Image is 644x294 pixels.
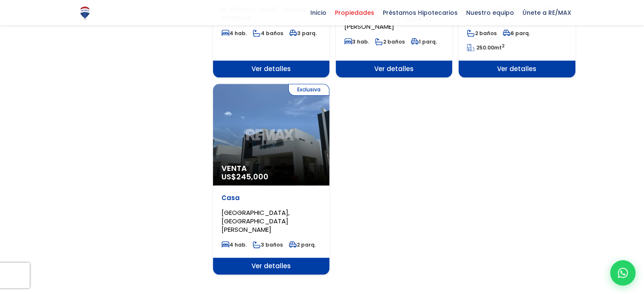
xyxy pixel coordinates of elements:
span: Propiedades [331,6,379,19]
span: 4 hab. [221,30,247,37]
span: 1 parq. [411,38,437,45]
img: Logo de REMAX [77,5,92,20]
span: 2 parq. [289,241,316,248]
span: Ver detalles [336,60,452,77]
span: Ver detalles [213,258,329,275]
span: US$ [221,171,268,182]
a: Exclusiva Venta US$245,000 Casa [GEOGRAPHIC_DATA], [GEOGRAPHIC_DATA][PERSON_NAME] 4 hab. 3 baños ... [213,84,329,275]
span: Venta [221,164,321,173]
span: Ver detalles [459,60,575,77]
span: 2 baños [467,30,497,37]
span: 3 hab. [344,38,369,45]
span: 4 hab. [221,241,247,248]
span: 4 baños [253,30,283,37]
span: [GEOGRAPHIC_DATA], [GEOGRAPHIC_DATA][PERSON_NAME] [221,208,290,234]
sup: 2 [502,43,505,49]
span: Préstamos Hipotecarios [379,6,462,19]
span: Ver detalles [213,60,329,77]
span: Nuestro equipo [462,6,518,19]
span: Únete a RE/MAX [518,6,575,19]
span: 250.00 [476,44,494,51]
span: Inicio [306,6,331,19]
span: 2 baños [375,38,405,45]
span: 245,000 [236,171,268,182]
span: 6 parq. [503,30,530,37]
p: Casa [221,194,321,202]
span: mt [467,44,505,51]
span: Exclusiva [288,84,329,96]
span: 3 parq. [289,30,317,37]
span: 3 baños [253,241,283,248]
